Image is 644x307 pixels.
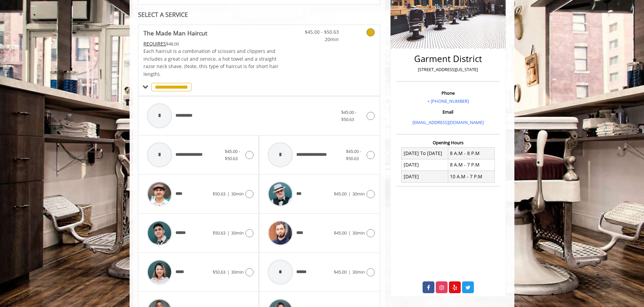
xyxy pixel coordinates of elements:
[227,269,230,275] span: |
[398,110,498,114] h3: Email
[213,269,225,275] span: $50.63
[143,40,279,48] div: $48.00
[352,269,365,275] span: 30min
[213,191,225,197] span: $50.63
[143,28,207,38] b: The Made Man Haircut
[346,148,361,161] span: $45.00 - $50.63
[231,191,244,197] span: 30min
[213,230,225,236] span: $50.63
[225,148,240,161] span: $45.00 - $50.63
[398,66,498,73] p: [STREET_ADDRESS][US_STATE]
[227,191,230,197] span: |
[402,171,448,182] td: [DATE]
[348,230,351,236] span: |
[398,54,498,64] h2: Garment District
[334,191,347,197] span: $45.00
[352,191,365,197] span: 30min
[396,140,500,145] h3: Opening Hours
[299,36,339,43] span: 20min
[448,148,494,159] td: 8 A.M - 8 P.M
[348,269,351,275] span: |
[427,98,469,104] a: + [PHONE_NUMBER]
[352,230,365,236] span: 30min
[412,119,484,125] a: [EMAIL_ADDRESS][DOMAIN_NAME]
[448,159,494,171] td: 8 A.M - 7 P.M
[402,159,448,171] td: [DATE]
[334,269,347,275] span: $45.00
[334,230,347,236] span: $45.00
[143,48,278,77] span: Each haircut is a combination of scissors and clippers and includes a great cut and service, a ho...
[402,148,448,159] td: [DATE] To [DATE]
[231,230,244,236] span: 30min
[348,191,351,197] span: |
[227,230,230,236] span: |
[299,28,339,36] span: $45.00 - $50.63
[138,11,380,18] div: SELECT A SERVICE
[448,171,494,182] td: 10 A.M - 7 P.M
[341,109,356,122] span: $45.00 - $50.63
[231,269,244,275] span: 30min
[143,40,166,47] span: This service needs some Advance to be paid before we block your appointment
[398,91,498,95] h3: Phone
